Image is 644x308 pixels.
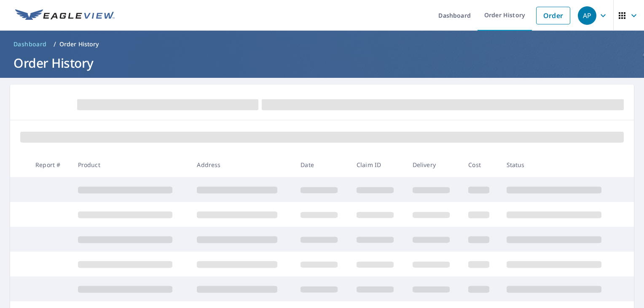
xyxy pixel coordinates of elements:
[500,152,619,177] th: Status
[350,152,406,177] th: Claim ID
[15,9,115,22] img: EV Logo
[10,37,634,51] nav: breadcrumb
[190,152,294,177] th: Address
[536,7,570,24] a: Order
[54,39,56,49] li: /
[406,152,462,177] th: Delivery
[10,37,50,51] a: Dashboard
[71,152,191,177] th: Product
[578,6,596,25] div: AP
[294,152,350,177] th: Date
[29,152,71,177] th: Report #
[13,40,47,48] span: Dashboard
[59,40,99,48] p: Order History
[462,152,499,177] th: Cost
[10,54,634,72] h1: Order History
